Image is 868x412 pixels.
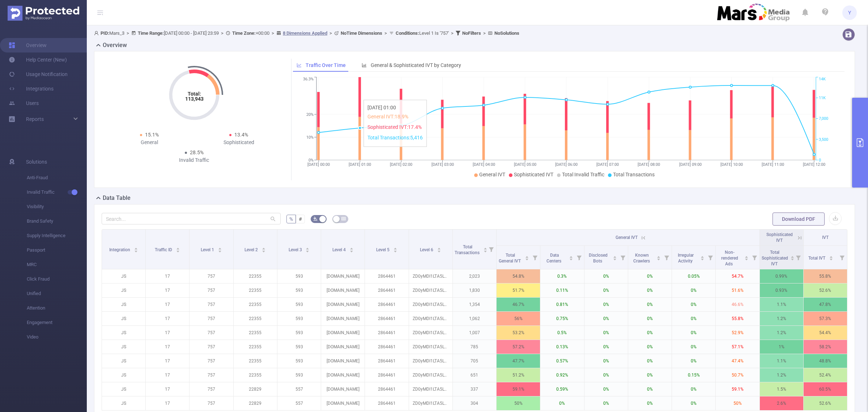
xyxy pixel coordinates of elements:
[306,249,310,252] i: icon: caret-down
[829,255,833,259] div: Sort
[365,354,408,368] p: 2864461
[289,216,293,222] span: %
[103,194,131,202] h2: Data Table
[365,298,408,311] p: 2864461
[309,158,314,163] tspan: 0%
[190,150,204,155] span: 28.5%
[628,298,672,311] p: 0%
[555,162,578,167] tspan: [DATE] 06:00
[472,162,495,167] tspan: [DATE] 04:00
[9,38,47,52] a: Overview
[791,257,795,260] i: icon: caret-down
[584,283,628,297] p: 0%
[277,269,321,283] p: 593
[321,340,365,354] p: [DOMAIN_NAME]
[804,340,847,354] p: 58.2%
[540,269,584,283] p: 0.3%
[657,255,661,257] i: icon: caret-up
[409,326,452,340] p: ZD0yMDI1LTA5LTA2Iy0jaD04Iy0jcj0yMjM1NSMtI2M9VFIjLSN2PUFwcCMtI3M9MjYjLSNkbXU9TmVmaXMrWWVtZWsrVGFya...
[497,326,540,340] p: 53.2%
[9,81,54,96] a: Integrations
[341,216,346,221] i: icon: table
[453,312,496,325] p: 1,062
[721,250,738,266] span: Non-rendered Ads
[321,326,365,340] p: [DOMAIN_NAME]
[819,96,826,100] tspan: 11K
[716,269,759,283] p: 54.7%
[497,340,540,354] p: 57.2%
[190,298,233,311] p: 757
[483,249,487,252] i: icon: caret-down
[657,257,661,260] i: icon: caret-down
[349,162,371,167] tspan: [DATE] 01:00
[437,247,441,249] i: icon: caret-up
[283,30,327,36] u: 8 Dimensions Applied
[190,283,233,297] p: 757
[306,135,314,140] tspan: 10%
[760,269,803,283] p: 0.99%
[306,62,346,68] span: Traffic Over Time
[365,283,408,297] p: 2864461
[396,30,449,36] span: Level 1 Is '757'
[146,298,189,311] p: 17
[234,283,277,297] p: 22355
[679,162,701,167] tspan: [DATE] 09:00
[297,63,302,68] i: icon: line-chart
[362,63,367,68] i: icon: bar-chart
[409,354,452,368] p: ZD0yMDI1LTA5LTA2Iy0jaD02Iy0jcj0yMjM1NSMtI2M9VFIjLSN2PUFwcCMtI3M9MjYjLSNkbXU9TmVmaXMrWWVtZWsrVGFya...
[672,354,715,368] p: 0%
[305,247,310,251] div: Sort
[102,213,281,224] input: Search...
[701,257,705,260] i: icon: caret-down
[27,257,87,272] span: MRC
[716,340,759,354] p: 57.1%
[234,340,277,354] p: 22355
[700,255,705,259] div: Sort
[584,354,628,368] p: 0%
[760,326,803,340] p: 1.2%
[584,368,628,382] p: 0%
[453,368,496,382] p: 651
[569,257,573,260] i: icon: caret-down
[185,96,203,102] tspan: 113,943
[145,132,159,138] span: 15.1%
[321,298,365,311] p: [DOMAIN_NAME]
[804,283,847,297] p: 52.6%
[744,255,749,259] div: Sort
[306,112,314,117] tspan: 20%
[628,340,672,354] p: 0%
[584,269,628,283] p: 0%
[761,162,784,167] tspan: [DATE] 11:00
[146,269,189,283] p: 17
[8,6,79,21] img: Protected Media
[102,340,145,354] p: JS
[101,30,109,36] b: PID:
[277,368,321,382] p: 593
[497,298,540,311] p: 46.7%
[449,30,456,36] span: >
[190,326,233,340] p: 757
[760,354,803,368] p: 1.1%
[829,255,833,257] i: icon: caret-up
[409,312,452,325] p: ZD0yMDI1LTA5LTA2Iy0jaD01Iy0jcj0yMjM1NSMtI2M9VFIjLSN2PUFwcCMtI3M9MjYjLSNkbXU9TmVmaXMrWWVtZWsrVGFya...
[525,255,529,259] div: Sort
[514,162,536,167] tspan: [DATE] 05:00
[313,216,318,221] i: icon: bg-colors
[134,249,138,252] i: icon: caret-down
[760,298,803,311] p: 1.1%
[321,269,365,283] p: [DOMAIN_NAME]
[483,247,487,249] i: icon: caret-up
[376,247,391,252] span: Level 5
[94,30,519,36] span: Mars_3 [DATE] 00:00 - [DATE] 23:59 +00:00
[149,156,239,164] div: Invalid Traffic
[804,312,847,325] p: 57.3%
[382,30,389,36] span: >
[672,298,715,311] p: 0%
[479,172,505,177] span: General IVT
[514,172,553,177] span: Sophisticated IVT
[102,298,145,311] p: JS
[9,52,67,67] a: Help Center (New)
[321,283,365,297] p: [DOMAIN_NAME]
[396,30,419,36] b: Conditions :
[190,312,233,325] p: 757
